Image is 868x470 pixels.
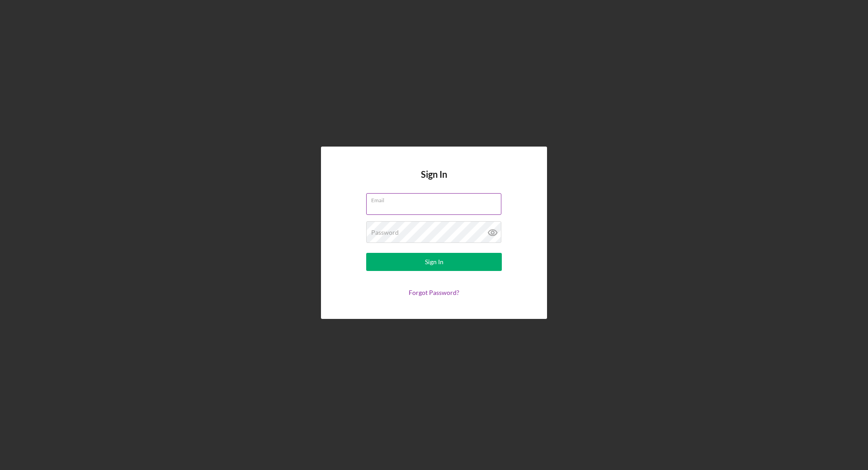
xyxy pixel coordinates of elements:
[409,289,459,296] a: Forgot Password?
[371,194,501,204] label: Email
[371,229,399,236] label: Password
[366,253,502,271] button: Sign In
[425,253,443,271] div: Sign In
[421,169,447,193] h4: Sign In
